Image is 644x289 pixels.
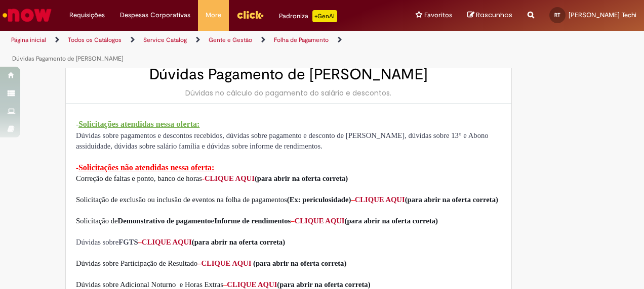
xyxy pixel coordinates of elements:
h2: Dúvidas Pagamento de [PERSON_NAME] [76,66,501,83]
span: Dúvidas sobre Participação de Resultado [76,259,197,267]
span: – [138,238,142,246]
span: Solicitações atendidas nessa oferta: [78,120,200,128]
span: – [351,196,354,204]
span: Dúvidas sobre [76,238,118,246]
span: (para abrir na oferta correta) [192,238,285,246]
p: Dúvidas sobre pagamentos e descontos recebidos, dúvidas sobre pagamento e desconto de [PERSON_NAM... [76,130,501,152]
span: (para abrir na oferta correta) [345,217,438,225]
span: - [76,164,78,172]
span: – [197,259,201,267]
a: Dúvidas Pagamento de [PERSON_NAME] [12,55,123,63]
span: Despesas Corporativas [120,10,190,20]
span: Demonstrativo de pagamento [118,217,211,225]
a: Folha de Pagamento [274,36,329,44]
a: CLIQUE AQUI [355,196,405,204]
a: Página inicial [11,36,46,44]
a: CLIQUE AQUI [201,259,251,267]
span: Rascunhos [476,10,512,20]
span: (para abrir na oferta correta) [405,196,498,204]
span: Solicitação de [76,217,118,225]
span: - [76,120,78,128]
span: Solicitações não atendidas nessa oferta: [78,163,214,172]
a: Gente e Gestão [209,36,252,44]
span: (Ex: periculosidade) [287,196,498,204]
span: [PERSON_NAME] Techi [569,11,636,19]
span: (para abrir na oferta correta) [253,259,346,267]
a: CLIQUE AQUI [205,174,255,182]
img: click_logo_yellow_360x200.png [236,7,264,22]
a: CLIQUE AQUI [227,280,277,288]
a: Todos os Catálogos [68,36,122,44]
a: CLIQUE AQUI [295,217,345,225]
span: (para abrir na oferta correta) [277,280,370,288]
a: Service Catalog [143,36,187,44]
a: Rascunhos [467,11,512,20]
p: +GenAi [312,10,337,22]
span: Solicitação de exclusão ou inclusão de eventos na folha de pagamentos [76,196,287,204]
span: (para abrir na oferta correta) [255,174,348,182]
span: e [211,217,215,225]
span: More [206,10,221,20]
div: Dúvidas no cálculo do pagamento do salário e descontos. [76,88,501,98]
div: Padroniza [279,10,337,22]
span: - [202,174,205,182]
a: CLIQUE AQUI [142,238,192,246]
img: ServiceNow [1,5,53,25]
span: – [223,280,227,288]
span: FGTS [118,238,138,246]
ul: Trilhas de página [8,31,422,68]
span: RT [554,12,560,18]
span: Correção de faltas e ponto, banco de horas [76,174,202,182]
span: Informe de rendimentos [214,217,291,225]
span: – [291,217,294,225]
span: Dúvidas sobre Adicional Noturno e Horas Extras [76,280,223,288]
span: Requisições [69,10,105,20]
span: Favoritos [424,10,452,20]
